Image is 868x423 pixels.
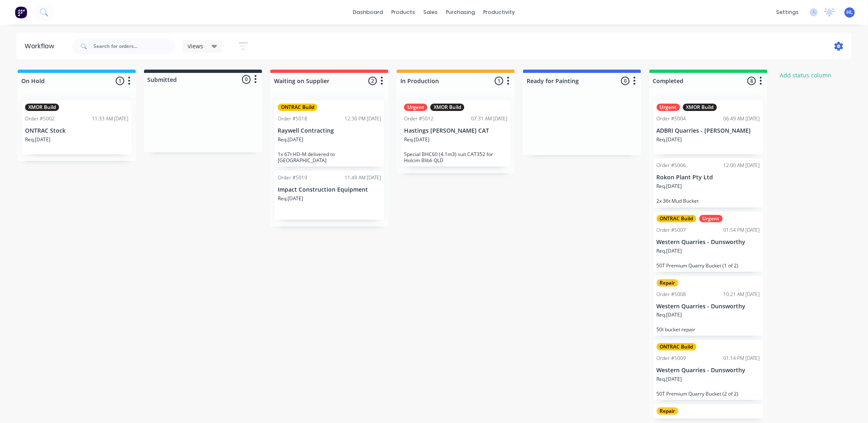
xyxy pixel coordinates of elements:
div: sales [420,6,442,18]
div: Order #5009 [657,355,686,362]
p: Req. [DATE] [278,195,303,202]
div: Order #5006 [657,162,686,169]
div: UrgentXMOR BuildOrder #500406:49 AM [DATE]ADBRI Quarries - [PERSON_NAME]Req.[DATE] [653,100,763,154]
div: ONTRAC Build [278,104,318,111]
div: Urgent [404,104,427,111]
div: RepairOrder #500810:21 AM [DATE]Western Quarries - DunsworthyReq.[DATE]50t bucket repair [653,276,763,336]
div: Repair [657,279,678,287]
div: XMOR Build [25,104,59,111]
div: ONTRAC BuildOrder #500901:14 PM [DATE]Western Quarries - DunsworthyReq.[DATE]50T Premium Quarry B... [653,340,763,400]
div: Order #5004 [657,115,686,122]
div: settings [772,6,803,18]
p: Impact Construction Equipment [278,186,381,193]
div: Workflow [25,41,58,51]
div: 11:33 AM [DATE] [92,115,128,122]
div: Order #5012 [404,115,434,122]
p: Req. [DATE] [657,375,682,383]
div: Order #5007 [657,226,686,234]
div: 06:49 AM [DATE] [724,115,760,122]
div: Urgent [657,104,680,111]
div: ONTRAC BuildUrgentOrder #500701:54 PM [DATE]Western Quarries - DunsworthyReq.[DATE]50T Premium Qu... [653,212,763,272]
p: Western Quarries - Dunsworthy [657,303,760,310]
p: Hastings [PERSON_NAME] CAT [404,127,507,134]
div: ONTRAC Build [657,343,697,351]
div: 11:49 AM [DATE] [345,174,381,181]
p: Raywell Contracting [278,127,381,134]
input: Search for orders... [94,38,175,54]
p: Req. [DATE] [278,136,303,143]
p: Req. [DATE] [657,311,682,319]
div: XMOR Build [683,104,717,111]
p: ADBRI Quarries - [PERSON_NAME] [657,127,760,134]
p: Req. [DATE] [25,136,50,143]
div: ONTRAC BuildOrder #501812:30 PM [DATE]Raywell ContractingReq.[DATE]1x 67t HD-M delivered to [GEOG... [274,100,384,167]
div: productivity [480,6,519,18]
p: 1x 67t HD-M delivered to [GEOGRAPHIC_DATA] [278,151,381,163]
a: dashboard [349,6,388,18]
div: XMOR Build [430,104,464,111]
p: 50T Premium Quarry Bucket (1 of 2) [657,262,760,269]
p: 50T Premium Quarry Bucket (2 of 2) [657,391,760,397]
div: Urgent [699,215,723,222]
img: Factory [15,6,27,18]
button: Add status column [776,70,836,81]
div: purchasing [442,6,480,18]
div: XMOR BuildOrder #500211:33 AM [DATE]ONTRAC StockReq.[DATE] [22,100,132,154]
div: 10:21 AM [DATE] [724,291,760,298]
p: ONTRAC Stock [25,127,128,134]
span: HL [847,9,853,16]
div: Order #5018 [278,115,307,122]
div: Order #5019 [278,174,307,181]
p: Western Quarries - Dunsworthy [657,367,760,374]
p: Req. [DATE] [657,136,682,143]
div: Order #500612:00 AM [DATE]Rokon Plant Pty LtdReq.[DATE]2x 36t Mud Bucket [653,158,763,208]
p: Req. [DATE] [657,247,682,255]
p: Rokon Plant Pty Ltd [657,174,760,181]
div: 12:00 AM [DATE] [724,162,760,169]
div: Repair [657,407,678,415]
p: Special BHC60 (4.1m3) suit CAT352 for Holcim Blibli QLD [404,151,507,163]
div: UrgentXMOR BuildOrder #501207:31 AM [DATE]Hastings [PERSON_NAME] CATReq.[DATE]Special BHC60 (4.1m... [401,100,511,167]
div: Order #5002 [25,115,55,122]
div: 07:31 AM [DATE] [471,115,507,122]
div: products [388,6,420,18]
div: 01:14 PM [DATE] [724,355,760,362]
div: 12:30 PM [DATE] [345,115,381,122]
div: Order #501911:49 AM [DATE]Impact Construction EquipmentReq.[DATE] [274,171,384,220]
div: 01:54 PM [DATE] [724,226,760,234]
div: Order #5008 [657,291,686,298]
span: Views [188,42,203,50]
p: 2x 36t Mud Bucket [657,198,760,204]
div: ONTRAC Build [657,215,697,222]
p: Req. [DATE] [657,183,682,190]
p: 50t bucket repair [657,326,760,333]
p: Western Quarries - Dunsworthy [657,239,760,246]
p: Req. [DATE] [404,136,429,143]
